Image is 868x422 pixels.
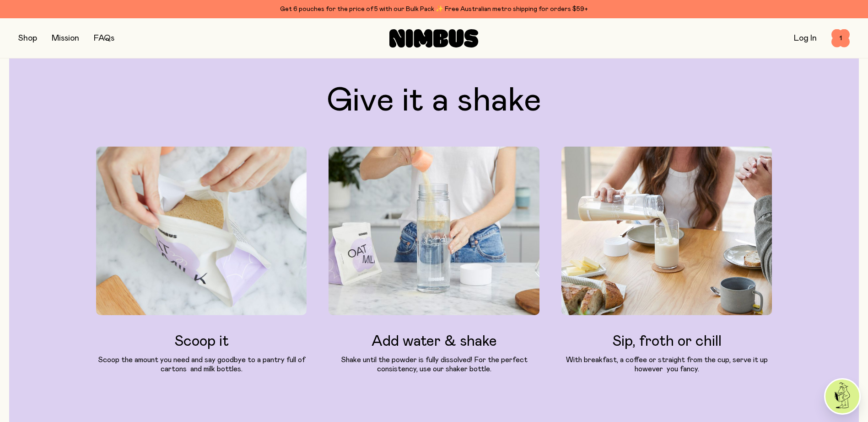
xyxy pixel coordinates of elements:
[18,4,850,15] div: Get 6 pouches for the price of 5 with our Bulk Pack ✨ Free Australian metro shipping for orders $59+
[561,355,772,374] p: With breakfast, a coffee or straight from the cup, serve it up however you fancy.
[96,147,307,315] img: Oat Milk pouch being opened
[94,34,114,42] a: FAQs
[329,147,539,315] img: Adding Nimbus Oat Milk to bottle
[825,380,859,413] img: agent
[329,333,539,350] h3: Add water & shake
[96,355,307,374] p: Scoop the amount you need and say goodbye to a pantry full of cartons and milk bottles.
[27,84,841,117] h2: Give it a shake
[96,333,307,350] h3: Scoop it
[561,333,772,350] h3: Sip, froth or chill
[52,34,79,42] a: Mission
[831,29,850,47] button: 1
[561,147,772,315] img: Pouring Oat Milk into a glass cup at dining room table
[329,355,539,374] p: Shake until the powder is fully dissolved! For the perfect consistency, use our shaker bottle.
[794,34,817,42] a: Log In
